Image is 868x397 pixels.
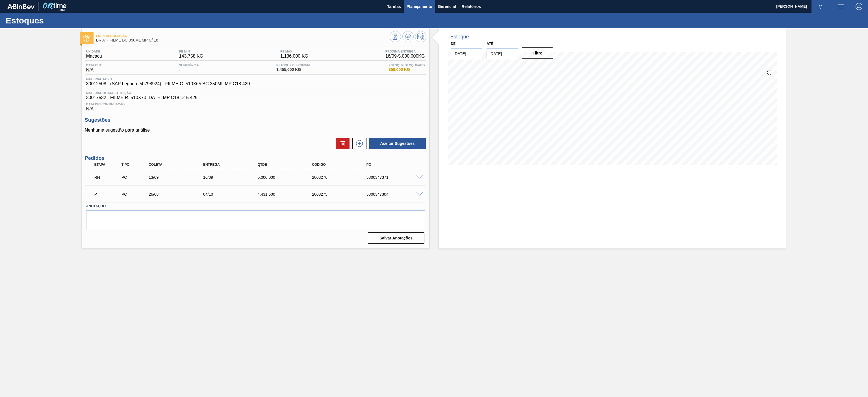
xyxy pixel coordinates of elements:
[94,175,121,180] p: RN
[93,163,123,167] div: Etapa
[120,163,150,167] div: Tipo
[390,31,401,42] button: Visão Geral dos Estoques
[276,67,311,72] span: 1.455,000 KG
[462,3,481,10] span: Relatórios
[369,138,426,149] button: Aceitar Sugestões
[83,35,90,42] img: Ícone
[438,3,456,10] span: Gerencial
[202,175,264,180] div: 16/09/2025
[256,192,319,197] div: 4.431,500
[179,54,203,59] span: 143,758 KG
[86,91,425,95] span: Material de Substituição
[178,64,200,73] div: -
[311,192,373,197] div: 2003275
[6,17,106,24] h1: Estoques
[120,192,150,197] div: Pedido de Compra
[147,163,210,167] div: Coleta
[811,3,830,10] button: Notificações
[7,4,34,9] img: TNhmsLtSVTkK8tSr43FrP2fwEKptu5GPRR3wAAAABJRU5ErkJggg==
[147,175,210,180] div: 13/09/2025
[415,31,426,42] button: Programar Estoque
[96,38,390,42] span: BR07 - FILME BC 350ML MP C/ 18
[385,54,425,59] span: 16/09 - 5.000,000 KG
[86,54,102,59] span: Macacu
[280,54,308,59] span: 1.136,000 KG
[487,42,493,46] label: Até
[86,95,425,100] span: 30017532 - FILME R. 510X70 [DATE] MP C18 D15 429
[365,163,428,167] div: PO
[280,50,308,53] span: PE MAX
[179,50,203,53] span: PE MIN
[365,192,428,197] div: 5800347304
[85,128,426,133] p: Nenhuma sugestão para análise
[93,188,123,200] div: Pedido em Trânsito
[120,175,150,180] div: Pedido de Compra
[256,175,319,180] div: 5.000,000
[86,64,102,67] span: Data out
[450,34,469,40] div: Estoque
[402,31,414,42] button: Atualizar Gráfico
[202,192,264,197] div: 04/10/2025
[368,232,424,244] button: Salvar Anotações
[311,175,373,180] div: 2003276
[93,171,123,184] div: Em renegociação
[389,67,425,72] span: 356,000 KG
[385,50,425,53] span: Próxima Entrega
[96,34,390,38] span: Em renegociação
[451,48,482,59] input: dd/mm/yyyy
[85,100,426,112] div: N/A
[85,155,426,161] h3: Pedidos
[86,202,425,210] label: Anotações
[311,163,373,167] div: Código
[86,50,102,53] span: Unidade
[147,192,210,197] div: 26/08/2025
[179,64,199,67] span: Suficiência
[522,47,553,59] button: Filtro
[407,3,432,10] span: Planejamento
[333,138,350,149] div: Excluir Sugestões
[451,42,456,46] label: De
[86,102,425,106] span: Data Descontinuação
[837,3,844,10] img: userActions
[276,64,311,67] span: Estoque Disponível
[366,137,426,150] div: Aceitar Sugestões
[350,138,366,149] div: Nova sugestão
[94,192,121,197] p: PT
[365,175,428,180] div: 5800347371
[86,77,250,81] span: Material ativo
[856,3,862,10] img: Logout
[85,64,103,73] div: N/A
[86,81,250,86] span: 30012508 - (SAP Legado: 50798924) - FILME C. 510X65 BC 350ML MP C18 429
[85,117,426,123] h3: Sugestões
[487,48,518,59] input: dd/mm/yyyy
[387,3,401,10] span: Tarefas
[256,163,319,167] div: Qtde
[389,64,425,67] span: Estoque Bloqueado
[202,163,264,167] div: Entrega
